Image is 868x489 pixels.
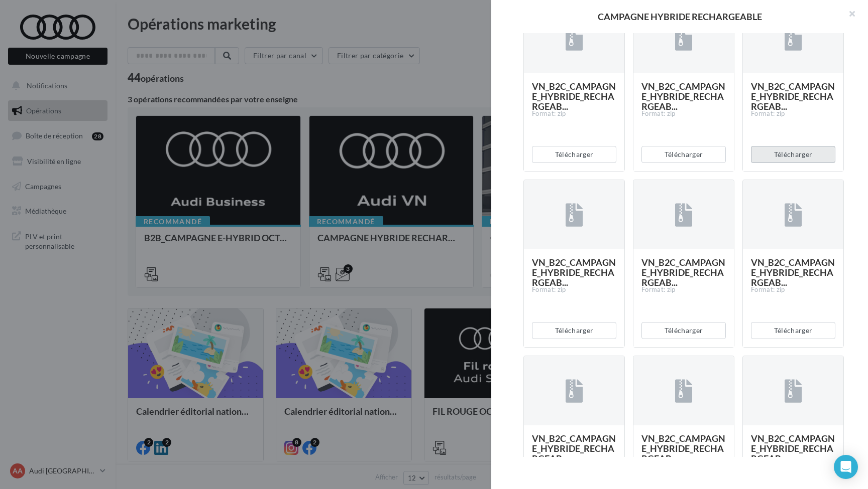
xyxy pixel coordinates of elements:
[532,146,616,163] button: Télécharger
[532,257,616,288] span: VN_B2C_CAMPAGNE_HYBRIDE_RECHARGEAB...
[751,285,835,294] div: Format: zip
[532,433,616,464] span: VN_B2C_CAMPAGNE_HYBRIDE_RECHARGEAB...
[751,109,835,118] div: Format: zip
[532,81,616,112] span: VN_B2C_CAMPAGNE_HYBRIDE_RECHARGEAB...
[751,81,835,112] span: VN_B2C_CAMPAGNE_HYBRIDE_RECHARGEAB...
[834,455,858,479] div: Open Intercom Messenger
[532,109,616,118] div: Format: zip
[507,12,852,21] div: CAMPAGNE HYBRIDE RECHARGEABLE
[641,322,726,339] button: Télécharger
[641,257,725,288] span: VN_B2C_CAMPAGNE_HYBRIDE_RECHARGEAB...
[532,322,616,339] button: Télécharger
[641,285,726,294] div: Format: zip
[641,81,725,112] span: VN_B2C_CAMPAGNE_HYBRIDE_RECHARGEAB...
[751,433,835,464] span: VN_B2C_CAMPAGNE_HYBRIDE_RECHARGEAB...
[641,109,726,118] div: Format: zip
[751,257,835,288] span: VN_B2C_CAMPAGNE_HYBRIDE_RECHARGEAB...
[751,146,835,163] button: Télécharger
[641,433,725,464] span: VN_B2C_CAMPAGNE_HYBRIDE_RECHARGEAB...
[532,285,616,294] div: Format: zip
[751,322,835,339] button: Télécharger
[641,146,726,163] button: Télécharger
